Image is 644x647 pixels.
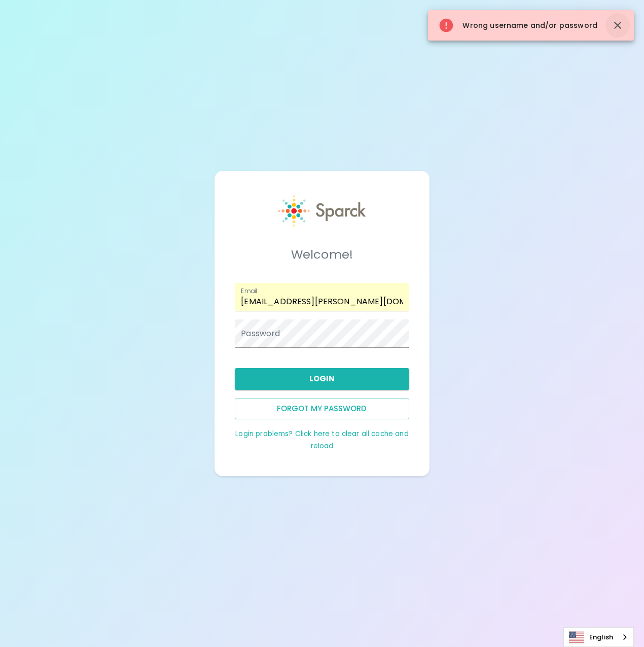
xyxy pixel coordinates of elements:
[563,627,634,647] aside: Language selected: English
[235,246,409,263] h5: Welcome!
[235,429,408,451] a: Login problems? Click here to clear all cache and reload
[241,286,257,295] label: Email
[438,13,597,38] div: Wrong username and/or password
[235,398,409,419] button: Forgot my password
[563,627,634,647] div: Language
[235,368,409,389] button: Login
[564,628,633,646] a: English
[278,195,366,227] img: Sparck logo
